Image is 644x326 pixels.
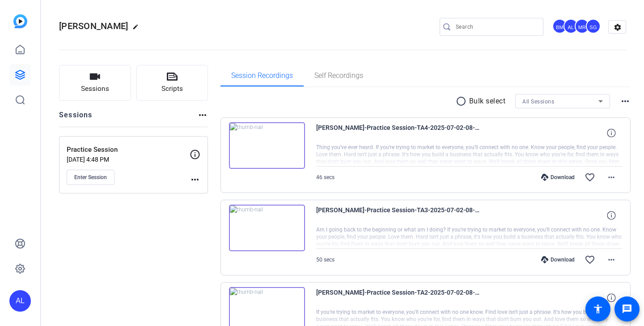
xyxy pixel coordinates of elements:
[229,122,305,169] img: thumb-nail
[59,110,93,127] h2: Sessions
[606,254,617,265] mat-icon: more_horiz
[620,96,631,107] mat-icon: more_horiz
[586,19,601,34] div: SG
[552,19,567,34] div: BM
[190,174,200,185] mat-icon: more_horiz
[456,21,536,32] input: Search
[316,257,335,263] span: 50 secs
[81,84,109,94] span: Sessions
[59,65,131,101] button: Sessions
[609,21,627,34] mat-icon: settings
[316,205,482,226] span: [PERSON_NAME]-Practice Session-TA3-2025-07-02-08-29-40-545-0
[622,304,632,314] mat-icon: message
[585,254,595,265] mat-icon: favorite_border
[59,21,128,31] span: [PERSON_NAME]
[316,174,335,180] span: 46 secs
[552,19,568,34] ngx-avatar: Betsy Mugavero
[563,19,578,34] div: AL
[316,122,482,144] span: [PERSON_NAME]-Practice Session-TA4-2025-07-02-08-49-10-458-0
[67,145,190,155] p: Practice Session
[537,174,579,181] div: Download
[469,96,506,107] p: Bulk select
[522,99,554,105] span: All Sessions
[586,19,602,34] ngx-avatar: Sharon Gottula
[229,205,305,251] img: thumb-nail
[13,14,27,28] img: blue-gradient.svg
[161,84,183,94] span: Scripts
[575,19,589,34] div: MR
[136,65,208,101] button: Scripts
[314,72,363,79] span: Self Recordings
[593,304,603,314] mat-icon: accessibility
[132,24,143,34] mat-icon: edit
[537,256,579,263] div: Download
[316,287,482,309] span: [PERSON_NAME]-Practice Session-TA2-2025-07-02-08-24-51-872-0
[197,110,208,120] mat-icon: more_horiz
[67,170,114,185] button: Enter Session
[563,19,579,34] ngx-avatar: Audrey Lee
[67,156,190,163] p: [DATE] 4:48 PM
[74,174,107,181] span: Enter Session
[606,172,617,183] mat-icon: more_horiz
[231,72,293,79] span: Session Recordings
[585,172,595,183] mat-icon: favorite_border
[9,290,31,312] div: AL
[575,19,590,34] ngx-avatar: Molly Roland
[456,96,469,107] mat-icon: radio_button_unchecked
